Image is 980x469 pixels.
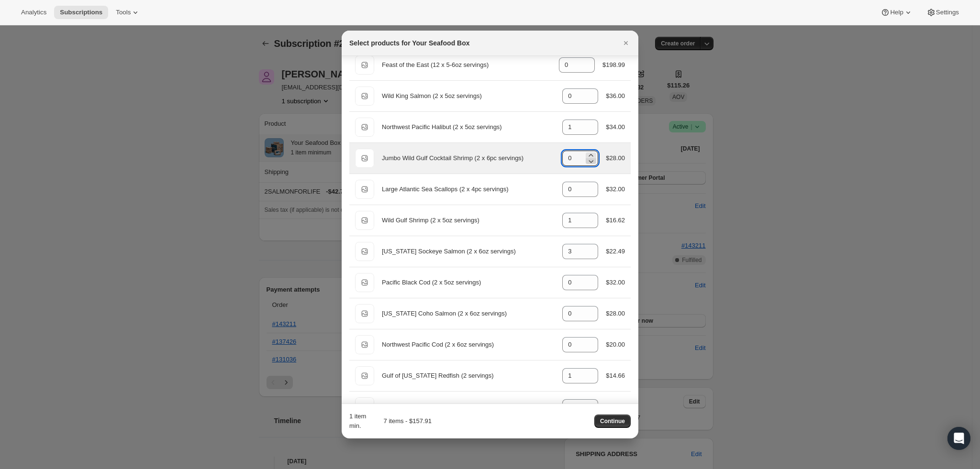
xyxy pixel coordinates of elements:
[619,36,633,50] button: Close
[349,412,370,431] div: 1 item min.
[382,216,555,225] div: Wild Gulf Shrimp (2 x 5oz servings)
[15,6,52,19] button: Analytics
[936,9,959,16] span: Settings
[382,153,555,163] div: Jumbo Wild Gulf Cocktail Shrimp (2 x 6pc servings)
[382,340,555,349] div: Northwest Pacific Cod (2 x 6oz servings)
[606,340,625,349] div: $20.00
[60,9,102,16] span: Subscriptions
[382,185,555,194] div: Large Atlantic Sea Scallops (2 x 4pc servings)
[382,402,555,412] div: Northwest Petrale Sole (2 x 6oz servings)
[382,309,555,318] div: [US_STATE] Coho Salmon (2 x 6oz servings)
[606,153,625,163] div: $28.00
[606,371,625,381] div: $14.66
[594,414,631,428] button: Continue
[890,9,903,16] span: Help
[602,60,625,70] div: $198.99
[606,91,625,101] div: $36.00
[382,91,555,101] div: Wild King Salmon (2 x 5oz servings)
[921,6,965,19] button: Settings
[606,309,625,318] div: $28.00
[606,278,625,287] div: $32.00
[382,278,555,287] div: Pacific Black Cod (2 x 5oz servings)
[606,247,625,256] div: $22.49
[382,122,555,132] div: Northwest Pacific Halibut (2 x 5oz servings)
[875,6,918,19] button: Help
[606,185,625,194] div: $32.00
[606,216,625,225] div: $16.62
[382,371,555,381] div: Gulf of [US_STATE] Redfish (2 servings)
[606,122,625,132] div: $34.00
[374,416,432,426] div: 7 items - $157.91
[947,427,970,450] div: Open Intercom Messenger
[382,60,551,70] div: Feast of the East (12 x 5-6oz servings)
[382,247,555,256] div: [US_STATE] Sockeye Salmon (2 x 6oz servings)
[600,417,625,425] span: Continue
[110,6,146,19] button: Tools
[21,9,46,16] span: Analytics
[349,38,470,48] h2: Select products for Your Seafood Box
[116,9,131,16] span: Tools
[54,6,108,19] button: Subscriptions
[606,402,625,412] div: $25.16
